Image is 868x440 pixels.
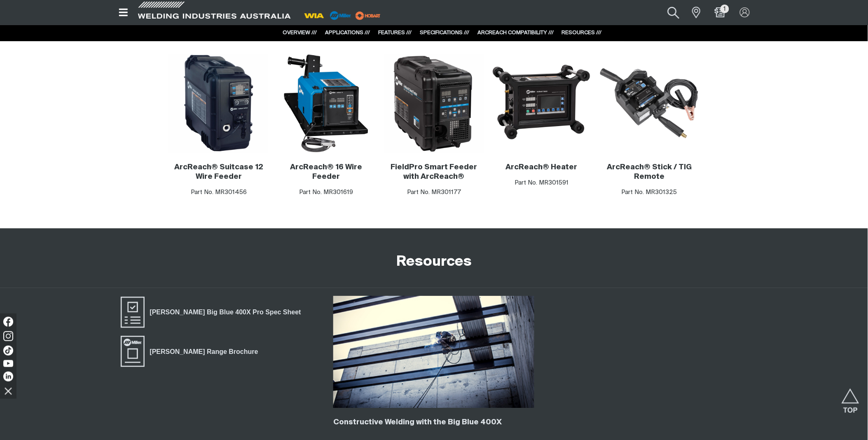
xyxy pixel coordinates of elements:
[492,178,591,188] p: Part No. MR301591
[384,54,484,153] img: FieldPro Smart Feeder with ArcReach
[599,188,699,197] p: Part No. MR301325
[599,54,699,153] img: ArcReach Stick / TIG Remote
[3,331,13,341] img: Instagram
[353,12,383,19] a: miller
[607,164,692,180] a: ArcReach® Stick / TIG Remote
[283,30,317,35] a: OVERVIEW ///
[290,164,363,180] a: ArcReach® 16 Wire Feeder
[396,253,472,271] h2: Resources
[3,317,13,327] img: Facebook
[119,296,306,329] a: Miller Big Blue 400X Pro Spec Sheet
[506,164,578,171] a: ArcReach® Heater
[333,296,534,408] img: Constructive Welding with the Big Blue 400X
[420,30,469,35] a: SPECIFICATIONS ///
[378,30,412,35] a: FEATURES ///
[333,419,502,426] a: Constructive Welding with the Big Blue 400X
[492,54,591,153] img: ArcReach Heater
[649,3,688,22] input: Product name or item number...
[276,188,376,197] p: Part No. MR301619
[657,1,690,23] button: Search products
[276,54,376,153] img: ArcReach 16 Wire Feeder
[169,54,268,153] img: ArcReach Suitcase 12 Wire Feeder
[3,360,13,367] img: YouTube
[384,188,484,197] p: Part No. MR301177
[562,30,602,35] a: RESOURCES ///
[391,164,477,180] a: FieldPro Smart Feeder with ArcReach®
[841,389,860,407] button: Scroll to top
[325,30,370,35] a: APPLICATIONS ///
[119,335,264,368] a: Miller Range Brochure
[477,30,554,35] a: ARCREACH COMPATIBILITY ///
[169,188,268,197] p: Part No. MR301456
[174,164,263,180] a: ArcReach® Suitcase 12 Wire Feeder
[3,346,13,356] img: TikTok
[145,346,264,357] span: [PERSON_NAME] Range Brochure
[1,384,15,398] img: hide socials
[145,307,306,318] span: [PERSON_NAME] Big Blue 400X Pro Spec Sheet
[353,9,383,22] img: miller
[3,372,13,381] img: LinkedIn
